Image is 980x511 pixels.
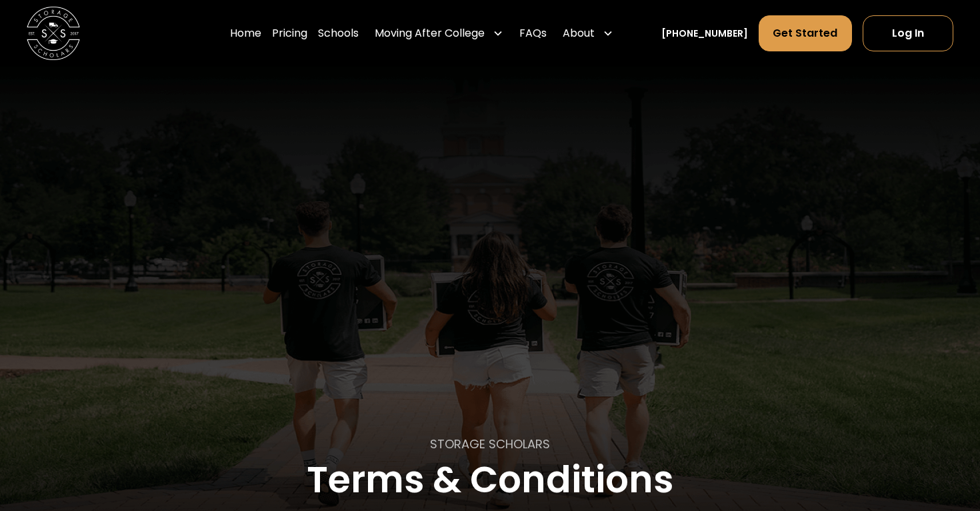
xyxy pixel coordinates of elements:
[369,15,509,52] div: Moving After College
[430,435,550,453] p: STORAGE SCHOLARS
[307,460,673,500] h1: Terms & Conditions
[863,15,953,51] a: Log In
[759,15,851,51] a: Get Started
[318,15,359,52] a: Schools
[27,7,80,60] img: Storage Scholars main logo
[230,15,261,52] a: Home
[563,25,595,41] div: About
[27,7,80,60] a: home
[661,27,748,41] a: [PHONE_NUMBER]
[272,15,307,52] a: Pricing
[557,15,619,52] div: About
[375,25,485,41] div: Moving After College
[519,15,547,52] a: FAQs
